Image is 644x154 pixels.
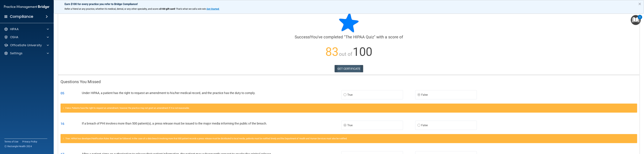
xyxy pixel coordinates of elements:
h4: Compliance [10,14,33,19]
p: OfficeSafe University [10,43,42,47]
span: True [347,93,353,96]
a: OSHA [4,35,49,39]
button: Open Resource Center, 2 new notifications [631,15,641,25]
span: out of [339,51,352,57]
img: blue-star-rounded.9d042014.png [339,13,359,33]
span: 05 [61,91,64,95]
p: Settings [10,51,22,55]
span: False. Patients have the right to request an amendment, however the practice may not grant an ame... [65,107,190,109]
a: OfficeSafe University [4,43,49,47]
span: 16 [61,122,64,126]
span: Success! [295,35,311,39]
h4: You've completed " " with a score of [61,35,637,39]
a: GET CERTIFICATE [335,65,363,72]
a: Privacy Policy [22,140,37,143]
span: False [421,124,428,127]
span: Under HIPAA, a patient has the right to request an amendment to his/her medical record, and the p... [82,91,255,95]
span: 83 [325,45,338,59]
a: Get Started [207,8,220,10]
input: True [343,124,346,127]
span: False [421,93,428,96]
span: True. HIPAA has developed Notification Rules that must be followed. In the case of a data breach ... [65,137,347,140]
input: True [343,94,346,96]
span: The HIPAA Quiz [345,35,374,39]
input: False [417,124,420,127]
strong: Get Started [207,8,219,10]
p: OSHA [10,35,18,39]
input: False [417,94,420,96]
a: HIPAA [4,27,49,31]
p: HIPAA [10,27,19,31]
span: True [347,124,353,127]
img: PMB logo [4,4,50,10]
p: Earn $100 for every practice you refer to Bridge Compliance! [65,3,633,6]
strong: $100 gift card [160,8,175,10]
h4: Questions You Missed [61,80,637,84]
span: ! That's what we call a win-win. [175,8,207,10]
span: If a breach of PHI involves more than 500 patient(s), a press release must be issued to the major... [82,122,267,125]
a: Terms of Use [4,140,18,143]
span: Refer a friend at any practice, whether it's medical, dental, or any other speciality, and score a [65,8,160,10]
span: 100 [353,45,372,59]
button: Close [638,1,641,7]
a: Settings [4,51,49,55]
span: Ⓒ Rectangle Health 2024 [4,145,32,148]
div: 2 [639,17,640,21]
